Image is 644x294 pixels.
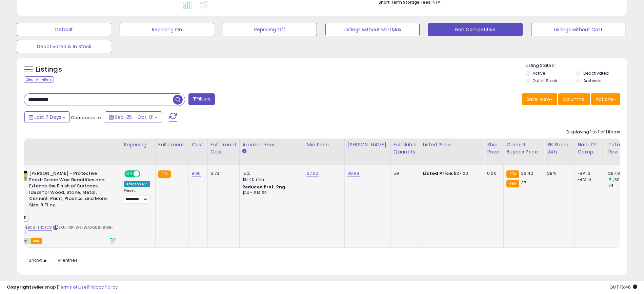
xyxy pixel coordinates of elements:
div: Cost [192,141,205,148]
div: Preset: [124,188,150,204]
button: Save View [522,93,557,105]
small: FBA [506,180,519,187]
button: Last 7 Days [24,111,70,123]
small: FBA [158,170,171,178]
a: 8.95 [192,170,201,177]
div: 28% [547,170,569,177]
div: Num of Comp. [578,141,602,155]
small: (302.49%) [612,177,632,182]
span: 36.42 [521,170,534,177]
button: Listings without Min/Max [325,23,420,36]
span: Columns [563,96,584,103]
span: 37 [521,180,526,186]
button: Actions [591,93,620,105]
button: Columns [558,93,590,105]
span: Sep-25 - Oct-01 [115,114,154,121]
div: 74 [608,183,636,189]
div: Title [12,141,118,148]
div: 297.84 [608,170,636,177]
div: seller snap | | [7,284,118,291]
button: Sep-25 - Oct-01 [105,111,162,123]
div: FBM: 6 [578,177,600,183]
label: Archived [583,78,602,84]
a: 39.99 [347,170,360,177]
button: Default [17,23,111,36]
div: 6.73 [210,170,234,177]
span: Show: entries [29,257,78,263]
div: Fulfillment Cost [210,141,237,155]
div: FBA: 3 [578,170,600,177]
div: BB Share 24h. [547,141,572,155]
div: $14 - $14.93 [242,190,299,196]
b: Listed Price: [423,170,454,177]
button: Deactivated & In Stock [17,40,111,53]
span: 2025-10-9 16:46 GMT [609,284,637,290]
label: Active [532,70,545,76]
small: FBA [506,170,519,178]
div: [PERSON_NAME] [347,141,388,148]
a: Terms of Use [58,284,87,290]
div: Repricing [124,141,153,148]
button: Repricing Off [223,23,317,36]
div: Clear All Filters [24,76,54,83]
span: | SKU: KTP-WS-WAX009-8.95-[DATE] [14,225,113,235]
div: Min Price [307,141,342,148]
b: Reduced Prof. Rng. [242,184,287,190]
h5: Listings [36,65,62,74]
div: 15% [242,170,299,177]
div: Displaying 1 to 1 of 1 items [566,129,620,135]
span: ON [125,171,134,177]
span: Last 7 Days [35,114,61,121]
div: Fulfillable Quantity [394,141,417,155]
button: Non Competitive [428,23,522,36]
b: [PERSON_NAME] - Protective Food-Grade Wax: Beautifies and Extends the Finish of Surfaces. Ideal f... [29,170,112,210]
small: Amazon Fees. [242,148,246,154]
p: Listing States: [526,62,627,69]
button: Listings without Cost [531,23,625,36]
div: Total Rev. [608,141,633,155]
button: Repricing On [120,23,214,36]
div: Ship Price [487,141,501,155]
a: Privacy Policy [88,284,118,290]
div: Current Buybox Price [506,141,541,155]
div: Listed Price [423,141,481,148]
strong: Copyright [7,284,32,290]
span: FBA [31,238,42,244]
div: $0.40 min [242,177,299,183]
div: 0.00 [487,170,498,177]
label: Deactivated [583,70,609,76]
div: $37.00 [423,170,479,177]
a: 37.00 [307,170,319,177]
div: Fulfillment [158,141,186,148]
span: OFF [139,171,150,177]
div: Amazon AI * [124,181,150,187]
span: Compared to: [71,114,102,121]
label: Out of Stock [532,78,557,84]
div: 59 [394,170,415,177]
button: Filters [188,93,215,105]
a: B084TNCT28 [28,225,52,231]
div: Amazon Fees [242,141,301,148]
